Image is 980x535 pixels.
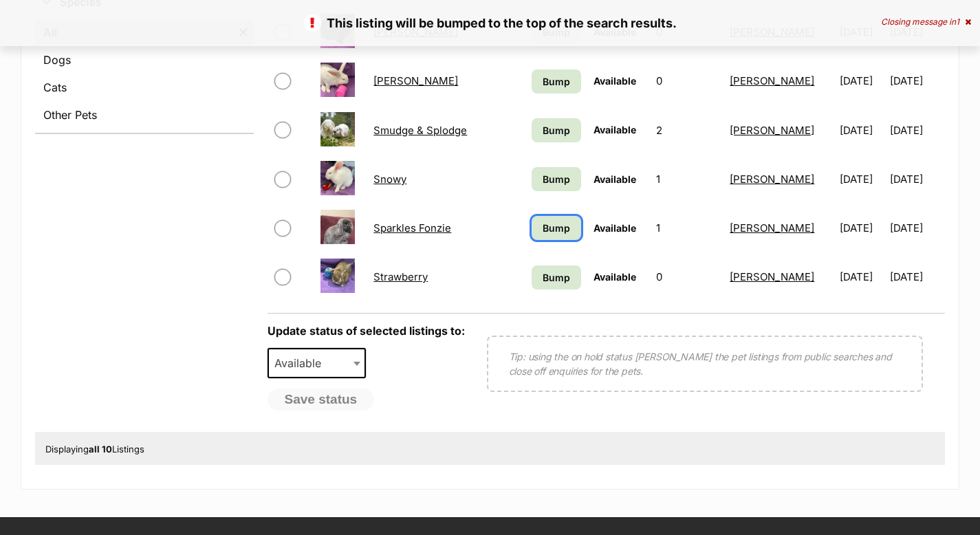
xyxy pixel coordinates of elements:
[730,173,814,186] a: [PERSON_NAME]
[268,324,465,338] label: Update status of selected listings to:
[268,389,375,411] button: Save status
[594,173,636,185] span: Available
[373,74,458,87] a: [PERSON_NAME]
[651,107,723,154] td: 2
[834,253,888,301] td: [DATE]
[269,353,335,373] span: Available
[45,444,144,455] span: Displaying Listings
[532,118,582,142] a: Bump
[890,253,944,301] td: [DATE]
[373,221,451,234] a: Sparkles Fonzie
[730,270,814,283] a: [PERSON_NAME]
[594,124,636,135] span: Available
[890,57,944,105] td: [DATE]
[35,75,254,100] a: Cats
[956,17,959,27] span: 1
[35,47,254,72] a: Dogs
[509,349,901,378] p: Tip: using the on hold status [PERSON_NAME] the pet listings from public searches and close off e...
[834,57,888,105] td: [DATE]
[543,123,570,138] span: Bump
[890,107,944,154] td: [DATE]
[730,124,814,137] a: [PERSON_NAME]
[834,107,888,154] td: [DATE]
[532,167,582,191] a: Bump
[651,57,723,105] td: 0
[14,14,966,32] p: This listing will be bumped to the top of the search results.
[730,221,814,234] a: [PERSON_NAME]
[890,204,944,252] td: [DATE]
[35,17,254,133] div: Species
[532,216,582,240] a: Bump
[834,155,888,203] td: [DATE]
[890,155,944,203] td: [DATE]
[594,271,636,283] span: Available
[834,204,888,252] td: [DATE]
[651,204,723,252] td: 1
[594,222,636,234] span: Available
[730,74,814,87] a: [PERSON_NAME]
[543,221,570,235] span: Bump
[35,102,254,127] a: Other Pets
[532,265,582,290] a: Bump
[373,124,467,137] a: Smudge & Splodge
[89,444,112,455] strong: all 10
[543,270,570,285] span: Bump
[373,173,406,186] a: Snowy
[268,348,367,378] span: Available
[543,74,570,89] span: Bump
[651,155,723,203] td: 1
[594,75,636,87] span: Available
[651,253,723,301] td: 0
[532,69,582,94] a: Bump
[881,17,971,27] div: Closing message in
[373,270,428,283] a: Strawberry
[543,172,570,186] span: Bump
